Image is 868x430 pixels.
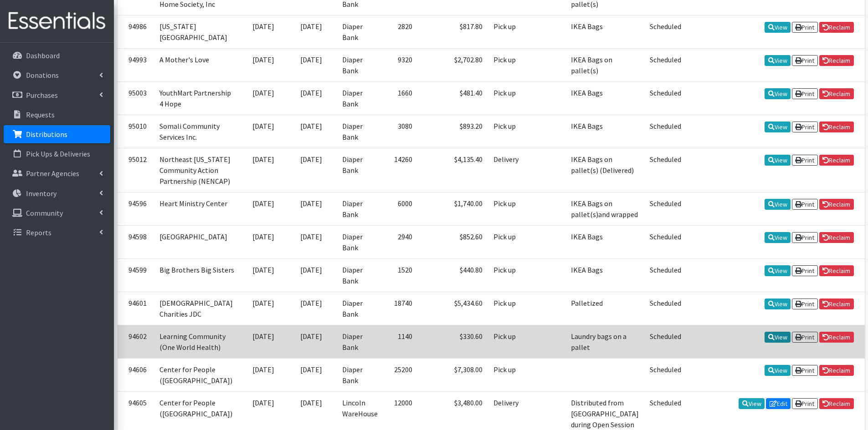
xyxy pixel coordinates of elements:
[154,292,241,325] td: [DEMOGRAPHIC_DATA] Charities JDC
[4,164,110,182] a: Partner Agencies
[383,192,418,225] td: 6000
[644,225,687,258] td: Scheduled
[241,358,286,391] td: [DATE]
[26,91,58,100] p: Purchases
[337,115,383,148] td: Diaper Bank
[337,258,383,292] td: Diaper Bank
[792,22,818,33] a: Print
[565,292,644,325] td: Palletized
[765,199,791,210] a: View
[383,258,418,292] td: 1520
[488,358,526,391] td: Pick up
[26,51,60,60] p: Dashboard
[819,199,854,210] a: Reclaim
[418,225,488,258] td: $852.60
[488,325,526,358] td: Pick up
[337,225,383,258] td: Diaper Bank
[337,325,383,358] td: Diaper Bank
[241,192,286,225] td: [DATE]
[565,115,644,148] td: IKEA Bags
[644,358,687,391] td: Scheduled
[154,148,241,192] td: Northeast [US_STATE] Community Action Partnership (NENCAP)
[118,192,154,225] td: 94596
[154,258,241,292] td: Big Brothers Big Sisters
[154,225,241,258] td: [GEOGRAPHIC_DATA]
[286,258,337,292] td: [DATE]
[286,192,337,225] td: [DATE]
[644,292,687,325] td: Scheduled
[418,358,488,391] td: $7,308.00
[819,155,854,166] a: Reclaim
[819,121,854,132] a: Reclaim
[819,88,854,99] a: Reclaim
[792,398,818,409] a: Print
[241,148,286,192] td: [DATE]
[154,15,241,48] td: [US_STATE] [GEOGRAPHIC_DATA]
[644,48,687,81] td: Scheduled
[488,81,526,115] td: Pick up
[118,292,154,325] td: 94601
[819,265,854,276] a: Reclaim
[383,81,418,115] td: 1660
[383,358,418,391] td: 25200
[488,115,526,148] td: Pick up
[383,148,418,192] td: 14260
[765,365,791,376] a: View
[241,258,286,292] td: [DATE]
[766,398,791,409] a: Edit
[488,48,526,81] td: Pick up
[792,88,818,99] a: Print
[819,232,854,243] a: Reclaim
[118,225,154,258] td: 94598
[765,332,791,343] a: View
[765,232,791,243] a: View
[418,258,488,292] td: $440.80
[26,130,67,139] p: Distributions
[565,258,644,292] td: IKEA Bags
[154,192,241,225] td: Heart Ministry Center
[765,88,791,99] a: View
[241,48,286,81] td: [DATE]
[418,292,488,325] td: $5,434.60
[241,325,286,358] td: [DATE]
[383,292,418,325] td: 18740
[337,15,383,48] td: Diaper Bank
[819,365,854,376] a: Reclaim
[4,223,110,242] a: Reports
[418,81,488,115] td: $481.40
[118,148,154,192] td: 95012
[26,208,63,218] p: Community
[565,81,644,115] td: IKEA Bags
[488,292,526,325] td: Pick up
[286,148,337,192] td: [DATE]
[4,86,110,104] a: Purchases
[565,48,644,81] td: IKEA Bags on pallet(s)
[337,148,383,192] td: Diaper Bank
[819,332,854,343] a: Reclaim
[241,115,286,148] td: [DATE]
[337,48,383,81] td: Diaper Bank
[488,15,526,48] td: Pick up
[565,325,644,358] td: Laundry bags on a pallet
[26,71,59,80] p: Donations
[565,192,644,225] td: IKEA Bags on pallet(s)and wrapped
[488,148,526,192] td: Delivery
[765,22,791,33] a: View
[792,155,818,166] a: Print
[792,121,818,132] a: Print
[765,121,791,132] a: View
[118,115,154,148] td: 95010
[488,192,526,225] td: Pick up
[4,46,110,65] a: Dashboard
[819,298,854,309] a: Reclaim
[154,325,241,358] td: Learning Community (One World Health)
[644,192,687,225] td: Scheduled
[286,358,337,391] td: [DATE]
[4,204,110,222] a: Community
[118,48,154,81] td: 94993
[644,115,687,148] td: Scheduled
[488,225,526,258] td: Pick up
[4,125,110,143] a: Distributions
[4,184,110,202] a: Inventory
[26,110,55,119] p: Requests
